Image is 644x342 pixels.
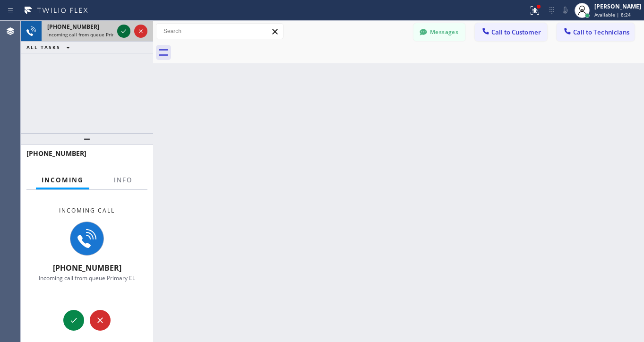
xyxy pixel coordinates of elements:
span: Call to Technicians [573,28,629,36]
span: [PHONE_NUMBER] [26,149,86,158]
input: Search [156,24,283,39]
button: Call to Technicians [557,23,635,41]
button: Reject [134,25,147,38]
span: [PHONE_NUMBER] [47,23,99,31]
button: Call to Customer [475,23,547,41]
span: Incoming call [59,206,115,214]
span: Incoming [42,176,84,184]
button: Reject [90,310,111,331]
button: Incoming [36,171,89,189]
button: ALL TASKS [21,42,79,53]
span: Incoming call from queue Primary EL [39,274,135,282]
span: [PHONE_NUMBER] [53,263,121,273]
span: Info [114,176,132,184]
button: Info [108,171,138,189]
button: Accept [117,25,130,38]
span: Available | 8:24 [594,11,631,18]
button: Accept [63,310,84,331]
button: Mute [558,4,572,17]
button: Messages [413,23,465,41]
span: Call to Customer [491,28,541,36]
span: ALL TASKS [26,44,60,51]
div: [PERSON_NAME] [594,2,641,10]
span: Incoming call from queue Primary EL [47,31,130,38]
